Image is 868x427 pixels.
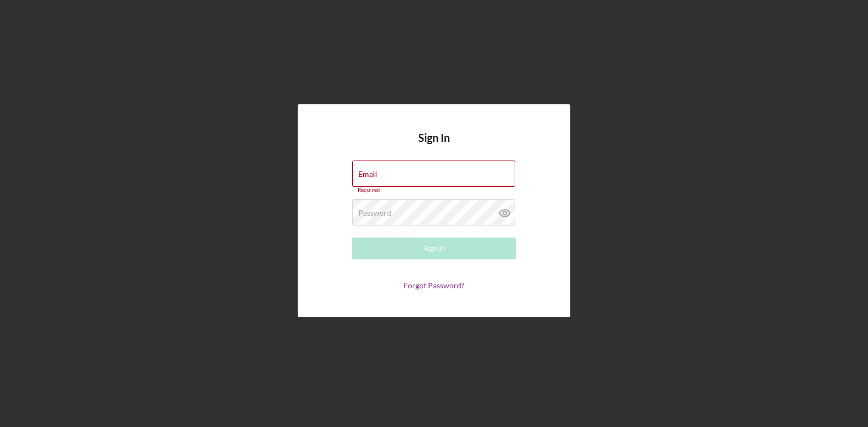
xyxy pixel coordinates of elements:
[418,132,450,161] h4: Sign In
[358,170,377,179] label: Email
[358,209,391,217] label: Password
[423,238,445,259] div: Sign In
[352,238,516,259] button: Sign In
[352,187,516,193] div: Required
[403,281,465,290] a: Forgot Password?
